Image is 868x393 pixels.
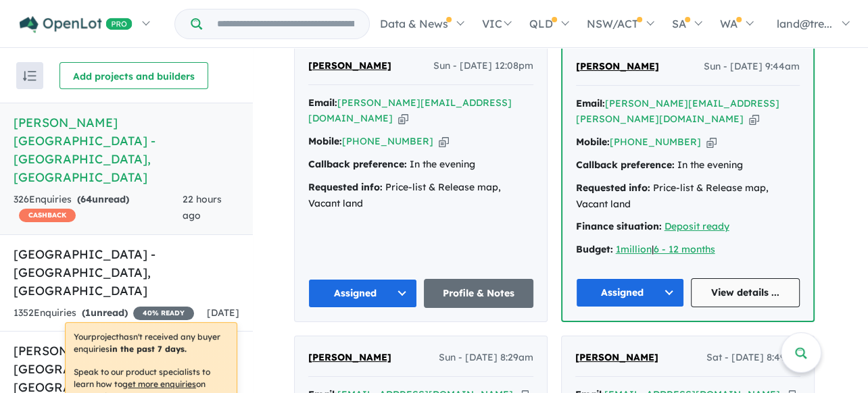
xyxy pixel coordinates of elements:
[777,17,832,30] span: land@tre...
[308,97,337,109] strong: Email:
[706,350,800,366] span: Sat - [DATE] 8:49pm
[576,136,610,148] strong: Mobile:
[576,243,613,255] strong: Budget:
[14,245,239,300] h5: [GEOGRAPHIC_DATA] - [GEOGRAPHIC_DATA] , [GEOGRAPHIC_DATA]
[576,59,659,75] a: [PERSON_NAME]
[704,59,800,75] span: Sun - [DATE] 9:44am
[74,331,228,355] p: Your project hasn't received any buyer enquiries
[575,351,658,363] span: [PERSON_NAME]
[706,135,717,149] button: Copy
[20,16,132,33] img: Openlot PRO Logo White
[308,97,512,125] a: [PERSON_NAME][EMAIL_ADDRESS][DOMAIN_NAME]
[122,379,196,389] u: get more enquiries
[576,182,650,194] strong: Requested info:
[439,134,449,149] button: Copy
[610,136,701,148] a: [PHONE_NUMBER]
[691,278,800,307] a: View details ...
[14,305,194,321] div: 1352 Enquir ies
[14,192,183,224] div: 326 Enquir ies
[616,243,652,255] a: 1million
[133,307,194,320] span: 40 % READY
[398,111,408,126] button: Copy
[308,158,407,170] strong: Callback preference:
[82,307,128,319] strong: ( unread)
[77,193,129,205] strong: ( unread)
[308,351,391,363] span: [PERSON_NAME]
[308,181,383,193] strong: Requested info:
[576,220,662,232] strong: Finance situation:
[576,180,800,213] div: Price-list & Release map, Vacant land
[80,193,92,205] span: 64
[433,58,533,74] span: Sun - [DATE] 12:08pm
[576,60,659,72] span: [PERSON_NAME]
[85,307,91,319] span: 1
[19,209,76,222] span: CASHBACK
[23,71,37,81] img: sort.svg
[576,97,605,109] strong: Email:
[308,135,342,147] strong: Mobile:
[576,157,800,174] div: In the evening
[205,9,366,38] input: Try estate name, suburb, builder or developer
[576,278,685,307] button: Assigned
[576,242,800,258] div: |
[207,307,239,319] span: [DATE]
[749,112,759,126] button: Copy
[424,279,533,308] a: Profile & Notes
[576,159,675,171] strong: Callback preference:
[308,180,533,212] div: Price-list & Release map, Vacant land
[575,350,658,366] a: [PERSON_NAME]
[665,220,729,232] a: Deposit ready
[308,350,391,366] a: [PERSON_NAME]
[14,113,239,186] h5: [PERSON_NAME][GEOGRAPHIC_DATA] - [GEOGRAPHIC_DATA] , [GEOGRAPHIC_DATA]
[308,59,391,72] span: [PERSON_NAME]
[439,350,533,366] span: Sun - [DATE] 8:29am
[308,157,533,173] div: In the evening
[308,58,391,74] a: [PERSON_NAME]
[654,243,715,255] a: 6 - 12 months
[110,344,187,354] b: in the past 7 days.
[183,193,222,221] span: 22 hours ago
[342,135,433,147] a: [PHONE_NUMBER]
[576,97,779,126] a: [PERSON_NAME][EMAIL_ADDRESS][PERSON_NAME][DOMAIN_NAME]
[308,279,418,308] button: Assigned
[59,62,208,89] button: Add projects and builders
